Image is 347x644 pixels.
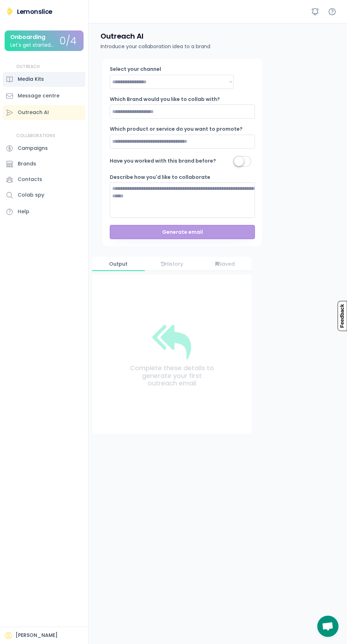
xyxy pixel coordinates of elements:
div: Select your channel [110,66,181,73]
div: Saved [199,261,252,267]
div: Let's get started... [10,43,54,48]
div: Media Kits [18,75,44,83]
div: Colab spy [18,191,44,199]
button: Generate email [110,225,255,239]
div: COLLABORATIONS [16,133,55,139]
div: Have you worked with this brand before? [110,158,216,165]
div: Outreach AI [18,109,49,116]
div: Help [18,208,29,215]
div: OUTREACH [16,64,40,70]
a: Obrolan terbuka [317,616,339,637]
div: Describe how you'd like to collaborate [110,174,210,181]
div: Brands [18,160,36,168]
h4: Outreach AI [101,32,143,41]
div: Output [92,261,145,267]
div: Campaigns [18,145,48,152]
div: Introduce your collaboration idea to a brand [101,43,210,50]
div: Complete these details to generate your first outreach email [127,364,216,387]
div: History [146,261,198,267]
div: [PERSON_NAME] [16,632,58,639]
div: 0/4 [59,36,76,47]
div: Onboarding [10,34,45,40]
div: Lemonslice [17,7,52,16]
div: Which Brand would you like to collab with? [110,96,220,103]
div: Which product or service do you want to promote? [110,126,243,133]
img: Lemonslice [6,7,14,16]
div: Message centre [18,92,59,100]
div: Contacts [18,176,42,183]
